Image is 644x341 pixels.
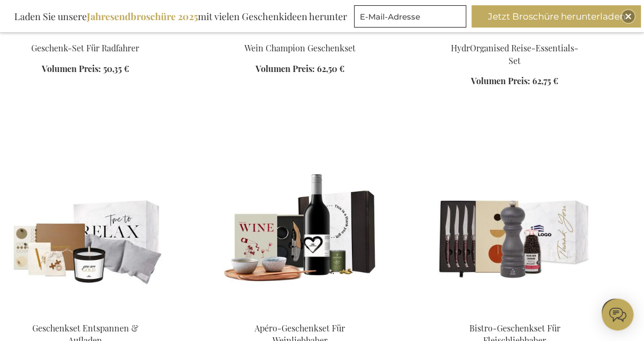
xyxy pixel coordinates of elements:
input: E-Mail-Adresse [354,5,466,28]
div: Laden Sie unsere mit vielen Geschenkideen herunter [10,5,352,28]
span: Volumen Preis: [471,75,530,86]
span: 50,35 € [103,62,129,74]
span: Volumen Preis: [256,62,315,74]
img: Wine Lovers Apéro Gift Set [223,163,377,311]
a: Bistro-Geschenkset Für Fleischliebhaber [438,309,591,319]
img: Bistro-Geschenkset Für Fleischliebhaber [438,163,591,311]
a: Relax & Recharge Gift Set [8,309,162,319]
img: Relax & Recharge Gift Set [8,163,162,311]
a: Cyclist's Gift Set [8,29,162,39]
span: Volumen Preis: [42,62,101,74]
a: Wine Champion Gift Set [223,29,377,39]
a: Volumen Preis: 62,75 € [471,75,558,87]
a: Geschenk-Set Für Radfahrer [31,42,139,53]
a: Wein Champion Geschenkset [244,42,356,53]
form: marketing offers and promotions [354,5,469,31]
button: Jetzt Broschüre herunterladen [471,5,641,28]
a: Wine Lovers Apéro Gift Set [223,309,377,319]
a: Volumen Preis: 62,50 € [256,62,344,75]
a: HydrOrganised Travel Essentials Set [438,29,591,39]
a: HydrOrganised Reise-Essentials-Set [451,42,578,66]
iframe: belco-activator-frame [602,299,633,330]
a: Volumen Preis: 50,35 € [42,62,129,75]
img: Close [625,13,631,20]
div: Close [622,10,634,23]
span: 62,75 € [532,75,558,86]
span: 62,50 € [317,62,344,74]
b: Jahresendbroschüre 2025 [87,10,198,23]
